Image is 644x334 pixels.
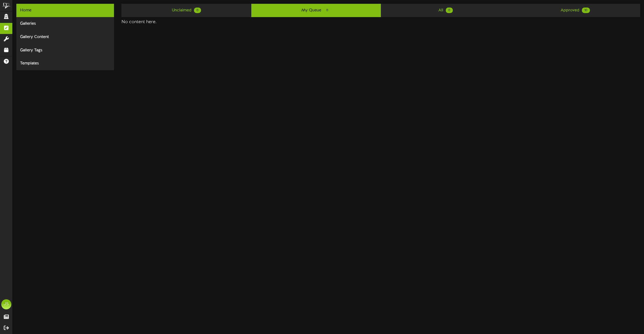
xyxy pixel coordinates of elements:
[381,4,510,17] a: All
[122,4,251,17] a: Unclaimed
[446,8,453,13] span: 0
[16,17,114,30] div: Galleries
[16,4,114,17] div: Home
[16,57,114,70] div: Templates
[324,8,331,13] span: 0
[1,299,11,309] div: JS
[16,44,114,57] div: Gallery Tags
[122,20,640,25] h4: No content here.
[194,8,201,13] span: 0
[16,30,114,44] div: Gallery Content
[251,4,381,17] a: My Queue
[582,8,590,13] span: 10
[511,4,640,17] a: Approved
